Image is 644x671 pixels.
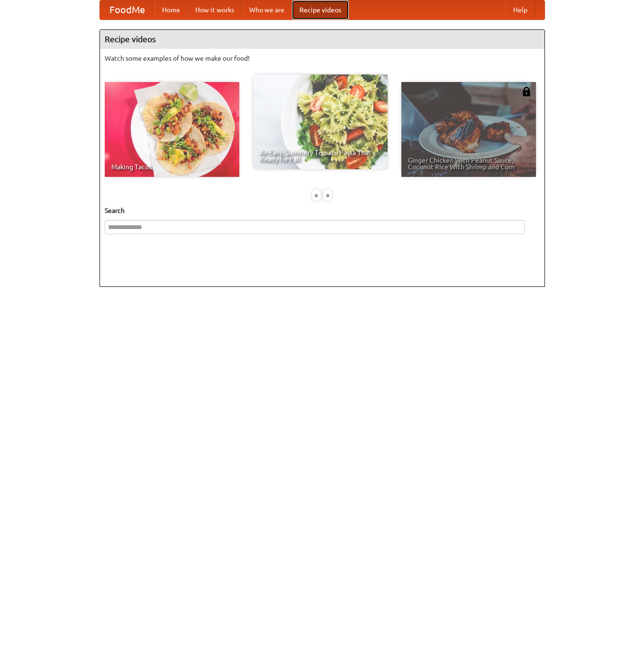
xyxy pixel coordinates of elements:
a: Home [154,0,188,19]
span: An Easy, Summery Tomato Pasta That's Ready for Fall [260,149,381,163]
a: Making Tacos [105,82,239,177]
a: Recipe videos [292,0,349,19]
img: 483408.png [522,87,531,96]
h4: Recipe videos [100,30,544,49]
a: Who we are [242,0,292,19]
div: « [312,189,321,201]
h5: Search [105,206,540,215]
a: How it works [188,0,242,19]
div: » [323,189,332,201]
p: Watch some examples of how we make our food! [105,54,540,63]
a: FoodMe [100,0,154,19]
span: Making Tacos [111,164,233,170]
a: Help [506,0,535,19]
a: An Easy, Summery Tomato Pasta That's Ready for Fall [253,74,388,169]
